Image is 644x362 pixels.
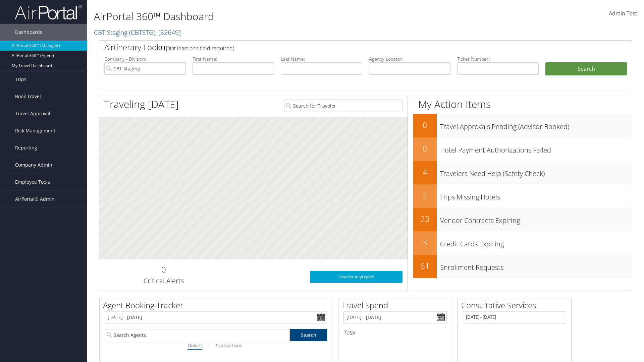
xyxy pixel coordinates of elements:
[15,24,42,41] span: Dashboards
[545,62,627,76] button: Search
[170,45,234,52] span: (at least one field required)
[369,56,450,62] label: Agency Locator:
[413,143,437,154] h2: 0
[15,105,50,122] span: Travel Approval
[413,137,632,161] a: 0Hotel Payment Authorizations Failed
[15,157,52,173] span: Company Admin
[104,264,223,275] h2: 0
[155,28,181,37] span: , [ 32649 ]
[413,161,632,184] a: 4Travelers Need Help (Safety Check)
[413,237,437,248] h2: 3
[15,139,37,156] span: Reporting
[413,208,632,231] a: 23Vendor Contracts Expiring
[15,71,26,88] span: Trips
[104,276,223,286] h3: Critical Alerts
[94,28,181,37] a: CBT Staging
[440,213,632,225] h3: Vendor Contracts Expiring
[440,166,632,178] h3: Travelers Need Help (Safety Check)
[187,342,202,349] i: Dollars
[290,329,327,341] a: Search
[281,56,362,62] label: Last Name:
[440,189,632,202] h3: Trips Missing Hotels
[461,300,571,311] h2: Consultative Services
[104,97,179,111] h1: Traveling [DATE]
[129,28,155,37] span: ( CBTSTG )
[413,213,437,225] h2: 23
[15,174,50,190] span: Employee Tools
[413,184,632,208] a: 2Trips Missing Hotels
[105,341,327,350] div: |
[440,236,632,249] h3: Credit Cards Expiring
[413,190,437,201] h2: 2
[413,166,437,178] h2: 4
[440,142,632,155] h3: Hotel Payment Authorizations Failed
[15,4,82,20] img: airportal-logo.png
[342,300,452,311] h2: Travel Spend
[413,114,632,137] a: 0Travel Approvals Pending (Advisor Booked)
[413,231,632,255] a: 3Credit Cards Expiring
[413,119,437,131] h2: 0
[609,3,637,24] a: Admin Test
[413,260,437,271] h2: 61
[440,259,632,272] h3: Enrollment Requests
[105,329,290,341] input: Search Agents
[343,329,447,336] h6: Total
[284,100,402,112] input: Search for Traveler
[104,56,186,62] label: Company - Division:
[413,255,632,278] a: 61Enrollment Requests
[457,56,539,62] label: Ticket Number:
[310,271,402,283] a: View SecurityLogic®
[103,300,332,311] h2: Agent Booking Tracker
[193,56,274,62] label: First Name:
[215,342,241,349] i: Transactions
[15,88,41,105] span: Book Travel
[413,97,632,111] h1: My Action Items
[15,191,55,207] span: AirPortal® Admin
[609,10,637,17] span: Admin Test
[104,42,583,53] h2: Airtinerary Lookup
[15,122,55,139] span: Risk Management
[440,119,632,131] h3: Travel Approvals Pending (Advisor Booked)
[94,9,456,23] h1: AirPortal 360™ Dashboard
